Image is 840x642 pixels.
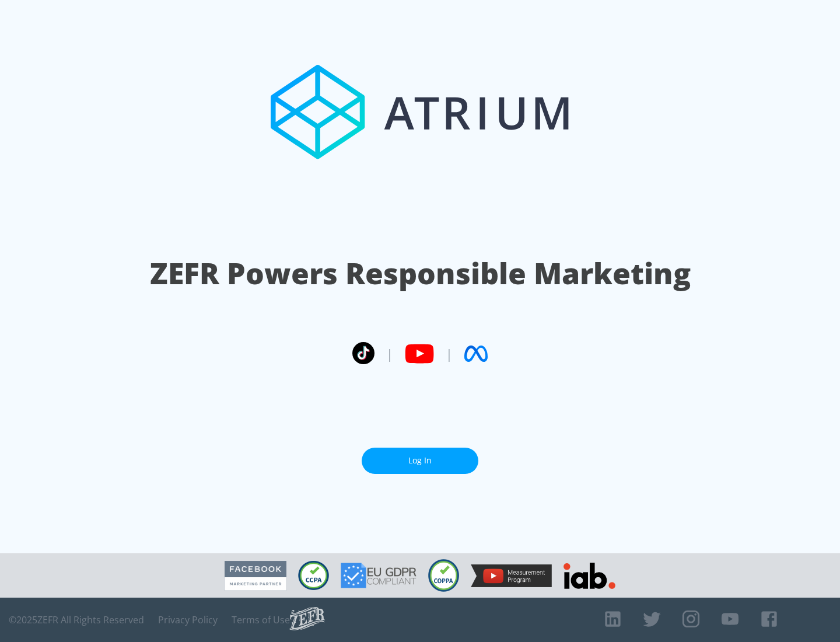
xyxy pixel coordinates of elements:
img: COPPA Compliant [428,559,459,592]
a: Terms of Use [232,614,290,626]
span: | [386,345,393,362]
a: Log In [362,448,478,474]
span: | [446,345,453,362]
span: © 2025 ZEFR All Rights Reserved [9,614,144,626]
img: YouTube Measurement Program [471,564,552,587]
a: Privacy Policy [158,614,218,626]
img: IAB [563,563,615,589]
h1: ZEFR Powers Responsible Marketing [150,253,691,294]
img: CCPA Compliant [298,561,329,590]
img: GDPR Compliant [341,563,416,588]
img: Facebook Marketing Partner [225,561,286,591]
